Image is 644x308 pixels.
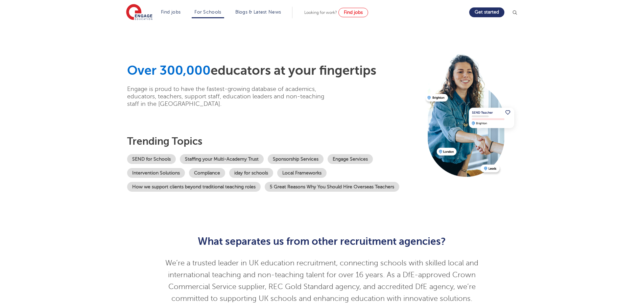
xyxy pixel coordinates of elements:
h1: educators at your fingertips [127,63,421,78]
a: Sponsorship Services [268,154,324,164]
a: Engage Services [328,154,373,164]
a: 5 Great Reasons Why You Should Hire Overseas Teachers [265,182,399,192]
a: Blogs & Latest News [235,9,281,15]
a: Find jobs [161,9,181,15]
a: Intervention Solutions [127,168,185,178]
img: Engage Education [126,4,152,21]
a: Find jobs [338,8,368,17]
a: For Schools [194,9,221,15]
h2: What separates us from other recruitment agencies? [156,236,488,247]
h3: Trending topics [127,135,421,147]
a: Get started [469,7,504,17]
a: Compliance [189,168,225,178]
a: SEND for Schools [127,154,176,164]
span: Looking for work? [304,10,337,15]
p: We’re a trusted leader in UK education recruitment, connecting schools with skilled local and int... [156,257,488,305]
a: Local Frameworks [277,168,327,178]
span: Over 300,000 [127,63,211,78]
a: Staffing your Multi-Academy Trust [180,154,264,164]
a: iday for schools [229,168,273,178]
p: Engage is proud to have the fastest-growing database of academics, educators, teachers, support s... [127,85,335,108]
a: How we support clients beyond traditional teaching roles [127,182,261,192]
span: Find jobs [344,10,363,15]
